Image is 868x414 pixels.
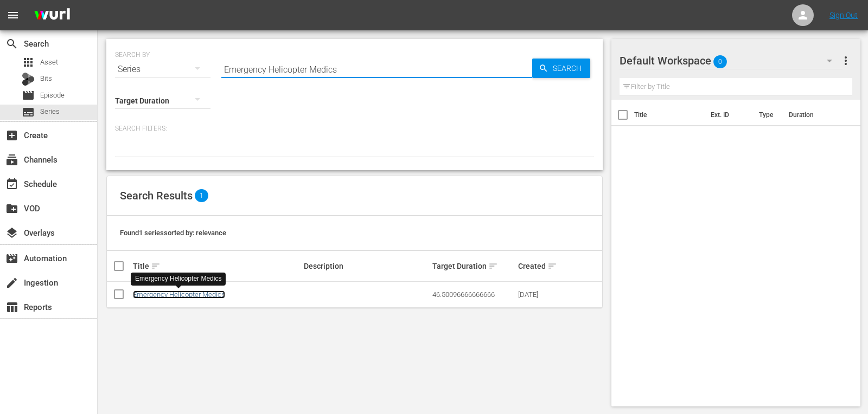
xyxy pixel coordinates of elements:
[40,90,65,101] span: Episode
[40,106,60,117] span: Series
[782,100,847,130] th: Duration
[26,3,78,28] img: ans4CAIJ8jUAAAAAAAAAAAAAAAAAAAAAAAAgQb4GAAAAAAAAAAAAAAAAAAAAAAAAJMjXAAAAAAAAAAAAAAAAAAAAAAAAgAT5G...
[752,100,782,130] th: Type
[5,202,18,215] span: VOD
[151,261,161,271] span: sort
[547,261,557,271] span: sort
[704,100,753,130] th: Ext. ID
[488,261,498,271] span: sort
[5,153,18,166] span: Channels
[518,290,558,299] div: [DATE]
[120,229,226,237] span: Found 1 series sorted by: relevance
[40,57,58,68] span: Asset
[839,48,852,74] button: more_vert
[5,37,18,50] span: Search
[5,129,18,142] span: Create
[5,227,18,240] span: Overlays
[5,252,18,265] span: Automation
[5,301,18,314] span: Reports
[432,260,515,273] div: Target Duration
[532,59,590,78] button: Search
[133,290,225,299] a: Emergency Helicopter Medics
[548,59,590,78] span: Search
[7,9,20,22] span: menu
[22,73,35,86] div: Bits
[713,50,727,73] span: 0
[620,46,843,76] div: Default Workspace
[115,54,210,85] div: Series
[22,56,35,69] span: Asset
[518,260,558,273] div: Created
[40,73,52,84] span: Bits
[195,189,208,202] span: 1
[829,11,858,20] a: Sign Out
[839,54,852,67] span: more_vert
[432,290,515,299] div: 46.50096666666666
[304,262,429,270] div: Description
[5,276,18,289] span: Ingestion
[135,274,221,283] div: Emergency Helicopter Medics
[133,260,301,273] div: Title
[634,100,704,130] th: Title
[22,106,35,119] span: Series
[120,189,193,202] span: Search Results
[115,124,594,133] p: Search Filters:
[22,89,35,102] span: Episode
[5,178,18,191] span: Schedule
